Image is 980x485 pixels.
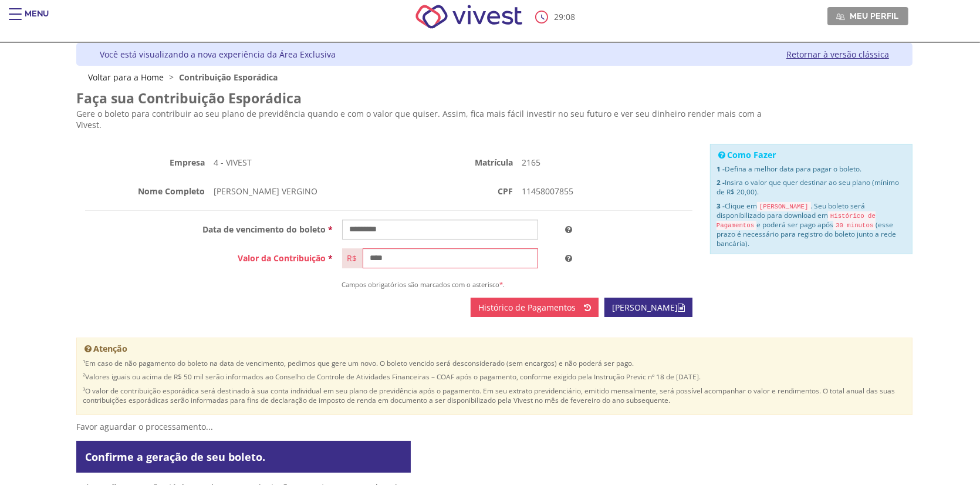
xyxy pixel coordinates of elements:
p: Insira o valor que quer destinar ao seu plano (mínimo de R$ 20,00). [717,177,906,196]
div: Menu [25,8,49,32]
a: Voltar para a Home [88,72,164,83]
span: Histórico de Pagamentos [478,302,576,313]
label: Empresa [81,153,209,168]
span: Meu perfil [850,11,899,21]
a: [PERSON_NAME] [604,298,692,318]
label: CPF [389,181,518,197]
p: 2165 [522,153,692,173]
p: 11458007855 [522,181,692,201]
p: ¹Em caso de não pagamento do boleto na data de vencimento, pedimos que gere um novo. O boleto ven... [83,358,906,368]
a: Histórico de Pagamentos [471,298,599,318]
h4: Como Fazer [717,150,906,160]
code: Histórico de Pagamentos [717,211,876,230]
h2: Faça sua Contribuição Esporádica [76,89,772,108]
p: ³O valor de contribuição esporádica será destinado à sua conta individual em seu plano de previdê... [83,386,906,405]
p: 4 - VIVEST [214,153,384,173]
p: Defina a melhor data para pagar o boleto. [717,164,906,173]
label: Valor da Contribuição [81,248,338,264]
div: Você está visualizando a nova experiência da Área Exclusiva [100,49,336,60]
span: Contribuição Esporádica [179,72,278,83]
label: Data de vencimento do boleto [81,220,338,235]
label: Matrícula [389,153,518,168]
strong: 3 - [717,201,725,210]
p: [PERSON_NAME] VERGINO [214,181,384,201]
span: 29 [554,11,563,22]
div: R$ [342,248,363,268]
span: 08 [566,11,575,22]
div: : [535,11,577,23]
code: 30 minutos [833,221,876,230]
span: > [166,72,177,83]
a: Meu perfil [827,7,908,25]
p: Clique em . Seu boleto será disponibilizado para download em e poderá ser pago após (esse prazo é... [717,201,906,248]
p: Gere o boleto para contribuir ao seu plano de previdência quando e com o valor que quiser. Assim,... [76,108,772,130]
span: . [208,421,211,432]
p: Favor aguardar o processamento [76,421,913,432]
span: . [206,421,208,432]
a: Retornar à versão clássica [786,49,889,60]
p: Campos obrigatórios são marcados com o asterisco . [342,280,692,289]
label: Nome Completo [81,181,209,197]
p: ²Valores iguais ou acima de R$ 50 mil serão informados ao Conselho de Controle de Atividades Fina... [83,372,906,381]
strong: 1 - [717,164,725,173]
strong: 2 - [717,177,725,187]
code: [PERSON_NAME] [757,202,811,211]
span: . [211,421,213,432]
h4: Atenção [83,344,906,353]
span: Confirme a geração de seu boleto. [85,450,265,464]
img: Meu perfil [836,12,845,21]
